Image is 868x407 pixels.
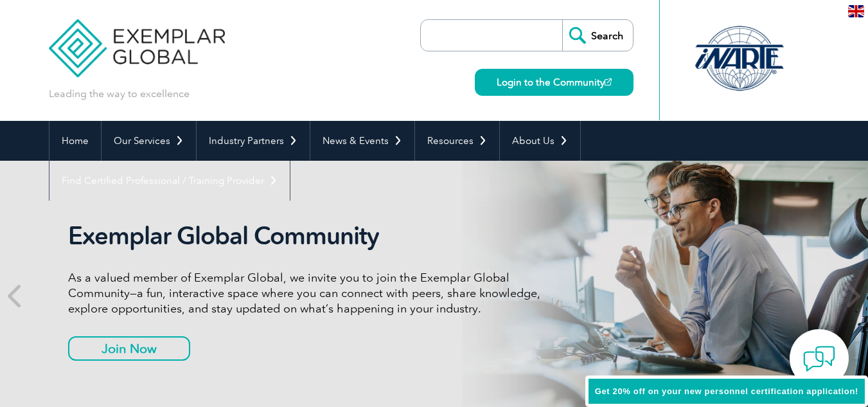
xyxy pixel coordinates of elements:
a: Resources [415,121,499,161]
img: contact-chat.png [803,343,835,375]
a: Our Services [102,121,196,161]
h2: Exemplar Global Community [68,221,550,251]
a: About Us [500,121,580,161]
a: Home [49,121,101,161]
p: As a valued member of Exemplar Global, we invite you to join the Exemplar Global Community—a fun,... [68,270,550,316]
a: Join Now [68,336,190,361]
img: open_square.png [605,78,612,86]
a: Login to the Community [475,69,633,96]
input: Search [562,20,633,51]
a: Find Certified Professional / Training Provider [49,161,290,201]
p: Leading the way to excellence [49,87,190,101]
a: Industry Partners [197,121,310,161]
a: News & Events [310,121,414,161]
img: en [848,5,864,17]
span: Get 20% off on your new personnel certification application! [595,386,858,396]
